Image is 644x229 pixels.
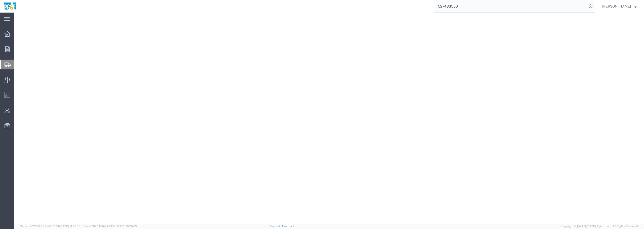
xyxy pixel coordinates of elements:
[602,3,637,9] button: [PERSON_NAME]
[560,224,638,228] span: Copyright © [DATE]-[DATE] Agistix Inc., All Rights Reserved
[83,225,137,228] span: Client: 2025.18.0-27d3021
[434,0,587,12] input: Search for shipment number, reference number
[116,225,137,228] span: [DATE] 10:20:09
[282,225,295,228] a: Feedback
[60,225,80,228] span: [DATE] 14:43:55
[14,13,644,224] iframe: FS Legacy Container
[270,225,282,228] a: Support
[20,225,80,228] span: Server: 2025.18.0-c7ad5f513fb
[4,3,16,10] img: logo
[602,4,631,9] span: Wendy Hetrick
